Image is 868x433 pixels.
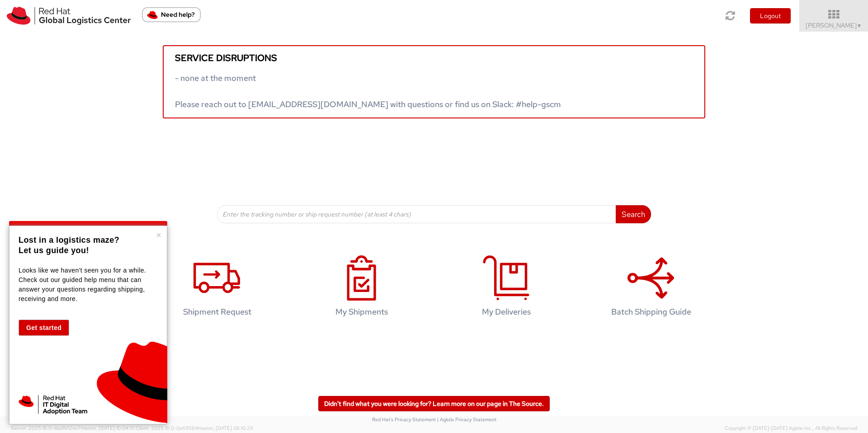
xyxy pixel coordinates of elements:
[11,425,134,431] span: Server: 2025.18.0-daa1fe12ee7
[19,266,156,304] p: Looks like we haven't seen you for a while. Check out our guided help menu that can answer your q...
[156,231,161,240] button: Close
[439,246,574,330] a: My Deliveries
[437,416,496,423] a: | Agistix Privacy Statement
[19,320,69,336] button: Get started
[19,235,119,245] strong: Lost in a logistics maze?
[163,45,705,118] a: Service disruptions - none at the moment Please reach out to [EMAIL_ADDRESS][DOMAIN_NAME] with qu...
[142,7,201,22] button: Need help?
[806,21,862,29] span: [PERSON_NAME]
[7,7,131,25] img: rh-logistics-00dfa346123c4ec078e1.svg
[175,53,693,63] h5: Service disruptions
[136,425,253,431] span: Client: 2025.18.0-0e69584
[448,307,565,316] h4: My Deliveries
[175,73,561,109] span: - none at the moment Please reach out to [EMAIL_ADDRESS][DOMAIN_NAME] with questions or find us o...
[583,246,719,330] a: Batch Shipping Guide
[217,205,616,223] input: Enter the tracking number or ship request number (at least 4 chars)
[81,425,134,431] span: master, [DATE] 10:04:51
[149,246,285,330] a: Shipment Request
[372,416,436,423] a: Red Hat's Privacy Statement
[19,246,89,255] strong: Let us guide you!
[593,307,709,316] h4: Batch Shipping Guide
[159,307,275,316] h4: Shipment Request
[857,22,862,29] span: ▼
[303,307,420,316] h4: My Shipments
[725,425,857,432] span: Copyright © [DATE]-[DATE] Agistix Inc., All Rights Reserved
[318,396,550,411] a: Didn't find what you were looking for? Learn more on our page in The Source.
[198,425,253,431] span: master, [DATE] 08:10:29
[750,8,791,24] button: Logout
[294,246,429,330] a: My Shipments
[616,205,651,223] button: Search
